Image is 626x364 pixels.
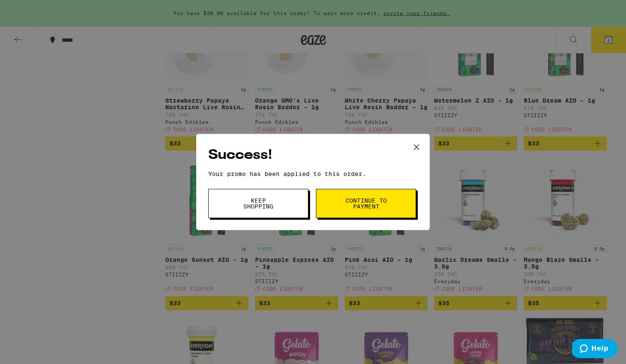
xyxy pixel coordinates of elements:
span: Keep Shopping [237,198,280,209]
p: Your promo has been applied to this order. [208,171,418,177]
h2: Success! [208,146,418,165]
span: Continue to payment [345,198,387,209]
iframe: Opens a widget where you can find more information [572,339,618,360]
button: Keep Shopping [208,189,308,218]
button: Continue to payment [316,189,416,218]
